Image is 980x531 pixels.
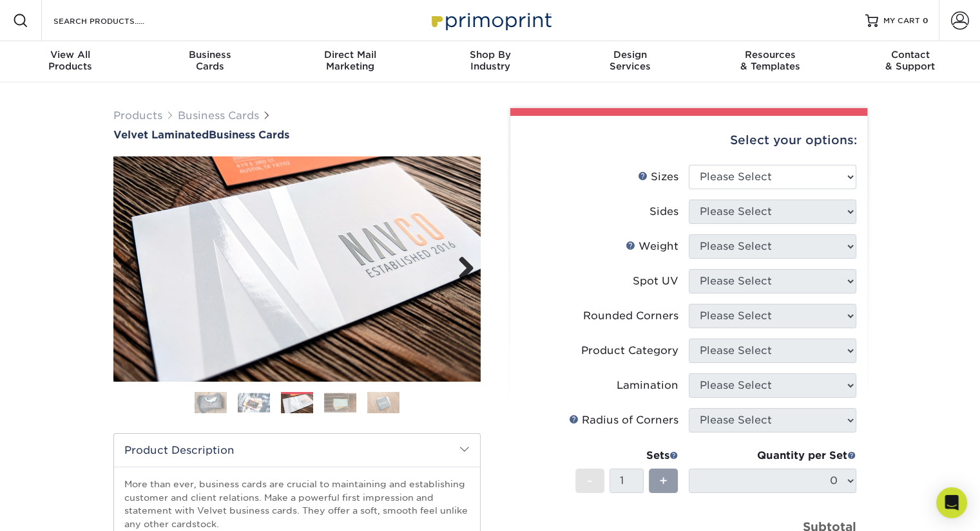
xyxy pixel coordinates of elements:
div: Cards [140,49,280,72]
span: - [587,471,593,490]
a: Resources& Templates [700,41,840,82]
a: BusinessCards [140,41,280,82]
h1: Business Cards [113,129,481,141]
div: Lamination [617,378,678,393]
div: Sizes [638,169,678,185]
a: Contact& Support [840,41,980,82]
span: + [659,471,668,490]
img: Business Cards 01 [195,387,227,419]
a: DesignServices [560,41,700,82]
div: & Templates [700,49,840,72]
a: Business Cards [178,109,259,122]
div: Open Intercom Messenger [936,487,967,518]
span: MY CART [883,15,920,26]
a: Shop ByIndustry [420,41,560,82]
div: Quantity per Set [689,448,856,463]
span: Resources [700,49,840,61]
a: Products [113,109,162,122]
div: Industry [420,49,560,72]
span: Direct Mail [280,49,420,61]
div: & Support [840,49,980,72]
a: Direct MailMarketing [280,41,420,82]
span: Design [560,49,700,61]
div: Services [560,49,700,72]
img: Business Cards 02 [238,393,270,413]
img: Primoprint [426,6,555,34]
div: Rounded Corners [583,308,678,324]
div: Sets [575,448,678,463]
div: Weight [626,239,678,254]
div: Select your options: [521,116,857,165]
div: Sides [649,204,678,219]
img: Business Cards 04 [324,393,356,413]
h2: Product Description [114,434,480,467]
img: Business Cards 05 [367,391,399,413]
span: Velvet Laminated [113,129,209,141]
div: Marketing [280,49,420,72]
span: Shop By [420,49,560,61]
img: Velvet Laminated 03 [113,156,481,382]
span: Contact [840,49,980,61]
div: Radius of Corners [569,413,678,428]
span: 0 [923,16,928,25]
div: Spot UV [633,274,678,289]
span: Business [140,49,280,61]
input: SEARCH PRODUCTS..... [52,13,178,28]
a: Velvet LaminatedBusiness Cards [113,129,481,141]
div: Product Category [581,343,678,359]
img: Business Cards 03 [281,394,313,414]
